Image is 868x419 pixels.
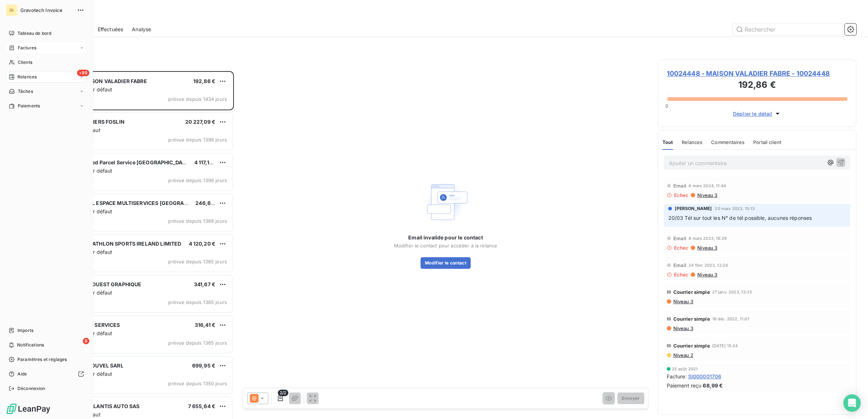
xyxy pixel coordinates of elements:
span: 10008008 - United Parcel Service [GEOGRAPHIC_DATA] S.A [51,159,200,165]
span: 20/03 Tél sur tout les N° de tél possible, aucunes réponses [668,215,812,221]
span: [DATE] 15:24 [712,344,738,348]
span: prévue depuis 1396 jours [168,137,227,143]
span: 7 655,64 € [188,403,216,409]
span: Niveau 3 [697,245,717,251]
span: Echec [674,245,689,251]
span: Email [673,183,687,189]
span: Relances [682,139,702,145]
span: prévue depuis 1396 jours [168,177,227,183]
span: Commentaires [711,139,745,145]
span: Tout [662,139,673,145]
span: Niveau 3 [697,192,717,198]
span: 10024448 - MAISON VALADIER FABRE [51,78,147,84]
span: prévue depuis 1434 jours [168,96,227,102]
span: 6 mars 2024, 11:44 [689,184,726,188]
span: 10008661 - SAS OUEST GRAPHIQUE [51,281,142,287]
button: Envoyer [617,393,644,404]
span: [PERSON_NAME] [675,205,712,212]
span: Déplier le détail [733,110,772,118]
span: 192,86 € [193,78,215,84]
button: Modifier le contact [421,257,471,269]
span: 24 févr. 2023, 12:24 [689,263,728,267]
h3: 192,86 € [667,78,848,93]
img: Empty state [422,179,469,225]
span: Email invalide pour le contact [408,234,483,241]
span: Paiement reçu [667,382,702,389]
div: GI [6,4,17,16]
div: Open Intercom Messenger [843,394,861,412]
span: 27 janv. 2023, 13:35 [712,290,752,294]
span: prévue depuis 1368 jours [168,218,227,224]
span: 16 déc. 2022, 11:07 [712,317,750,321]
span: Effectuées [98,26,123,33]
span: 341,67 € [194,281,215,287]
span: Niveau 3 [673,325,693,331]
span: 10022949 - SARL ESPACE MULTISERVICES [GEOGRAPHIC_DATA] [51,200,214,206]
span: SI000001706 [688,373,722,380]
span: Portail client [753,139,781,145]
a: Aide [6,368,87,380]
span: 10024581 - STELLANTIS AUTO SAS [51,403,140,409]
span: Relances [17,74,37,80]
span: Tâches [18,88,33,95]
span: Niveau 3 [697,272,717,278]
span: prévue depuis 1350 jours [168,381,227,386]
input: Rechercher [733,24,842,35]
span: 699,95 € [192,362,215,369]
span: Analyse [132,26,151,33]
img: Logo LeanPay [6,403,51,415]
span: 4 120,20 € [189,241,216,247]
span: Email [673,235,687,241]
button: Déplier le détail [731,110,783,118]
span: Tableau de bord [17,30,51,37]
span: 0 [665,103,668,109]
span: Echec [674,272,689,278]
span: Notifications [17,342,44,348]
span: 4 117,13 € [194,159,218,165]
span: Echec [674,192,689,198]
span: Courrier simple [673,316,710,322]
span: 8 [83,338,89,344]
span: prévue depuis 1365 jours [168,259,227,264]
span: Paramètres et réglages [17,356,67,363]
span: 8 mars 2023, 18:29 [689,236,727,241]
span: Niveau 2 [673,352,693,358]
span: 20 227,09 € [185,119,215,125]
span: prévue depuis 1365 jours [168,340,227,346]
span: 2/2 [278,390,288,396]
span: Imports [17,327,33,334]
span: Aide [17,371,27,377]
span: Modifier le contact pour accéder à la relance [394,243,498,248]
span: 10005055 - DECATHLON SPORTS IRELAND LIMITED [51,241,181,247]
span: 316,41 € [195,322,215,328]
span: Déconnexion [17,385,45,392]
span: Niveau 3 [673,299,693,304]
span: 246,68 € [195,200,219,206]
span: 68,99 € [703,382,723,389]
span: Courrier simple [673,289,710,295]
span: 10024448 - MAISON VALADIER FABRE - 10024448 [667,69,848,78]
span: prévue depuis 1365 jours [168,299,227,305]
span: Paiements [18,103,40,109]
span: Facture : [667,373,687,380]
span: Clients [18,59,32,66]
span: Factures [18,45,36,51]
span: Gravotech Invoice [20,7,73,13]
div: grid [35,71,234,419]
span: Courrier simple [673,343,710,349]
span: 20 mars 2023, 15:13 [715,206,755,211]
span: 25 août 2021 [672,367,698,371]
span: Email [673,262,687,268]
span: +99 [77,70,89,76]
